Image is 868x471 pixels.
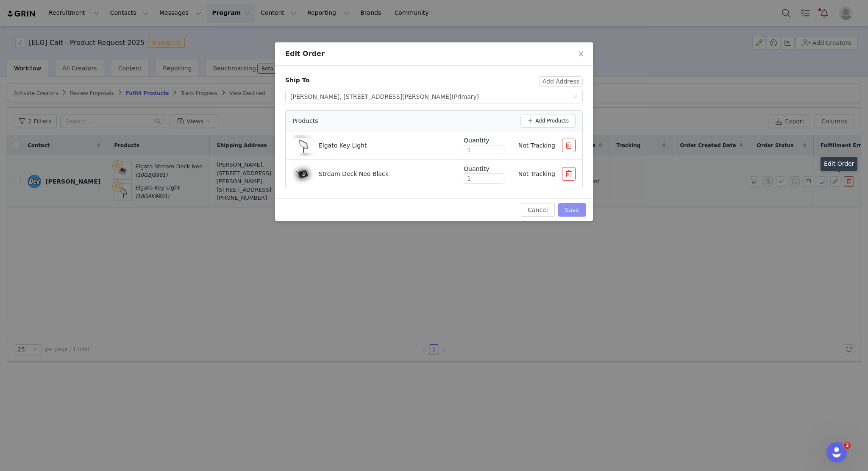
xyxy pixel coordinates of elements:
[292,138,314,153] img: Product Image
[292,117,318,125] span: Products
[285,76,309,85] div: Ship To
[464,164,504,173] div: Quantity
[539,76,583,86] button: Add Address
[826,442,847,463] iframe: Intercom live chat
[569,42,593,66] button: Close
[558,203,586,217] button: Save
[518,170,555,177] span: Not Tracking
[844,442,851,449] span: 2
[518,142,555,149] span: Not Tracking
[451,93,479,100] span: (Primary)
[292,163,314,184] img: Product Image
[821,157,857,171] div: Edit Order
[319,141,367,150] p: Elgato Key Light
[290,90,479,103] div: [PERSON_NAME], [STREET_ADDRESS][PERSON_NAME]
[464,136,504,145] div: Quantity
[285,50,325,58] span: Edit Order
[520,114,576,128] button: Add Products
[521,203,554,217] button: Cancel
[319,170,389,178] p: Stream Deck Neo Black
[573,94,578,100] i: icon: down
[578,50,584,57] i: icon: close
